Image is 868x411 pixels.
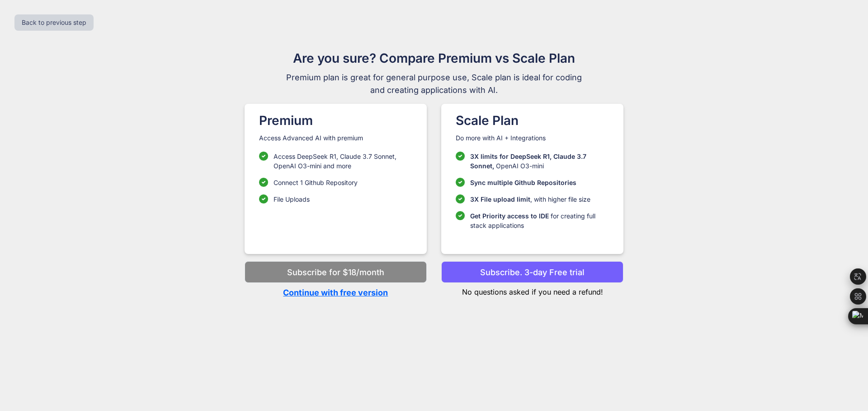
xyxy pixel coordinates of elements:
[470,211,609,230] p: for creating full stack applications
[456,134,609,143] p: Do more with AI + Integrations
[274,178,358,187] p: Connect 1 Github Repository
[245,286,427,299] p: Continue with free version
[274,194,310,204] p: File Uploads
[470,212,549,220] span: Get Priority access to IDE
[456,178,465,187] img: checklist
[14,14,94,31] button: Back to previous step
[470,195,530,203] span: 3X File upload limit
[470,152,586,170] span: 3X limits for DeepSeek R1, Claude 3.7 Sonnet,
[282,71,586,97] span: Premium plan is great for general purpose use, Scale plan is ideal for coding and creating applic...
[245,261,427,283] button: Subscribe for $18/month
[259,134,412,143] p: Access Advanced AI with premium
[282,49,586,68] h1: Are you sure? Compare Premium vs Scale Plan
[456,111,609,130] h1: Scale Plan
[441,261,623,283] button: Subscribe. 3-day Free trial
[456,211,465,220] img: checklist
[470,194,590,204] p: , with higher file size
[470,178,576,187] p: Sync multiple Github Repositories
[259,178,268,187] img: checklist
[259,194,268,203] img: checklist
[259,111,412,130] h1: Premium
[456,152,465,161] img: checklist
[470,152,609,171] p: OpenAI O3-mini
[456,194,465,203] img: checklist
[287,266,384,278] p: Subscribe for $18/month
[259,152,268,161] img: checklist
[441,283,623,297] p: No questions asked if you need a refund!
[480,266,585,278] p: Subscribe. 3-day Free trial
[274,152,412,171] p: Access DeepSeek R1, Claude 3.7 Sonnet, OpenAI O3-mini and more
